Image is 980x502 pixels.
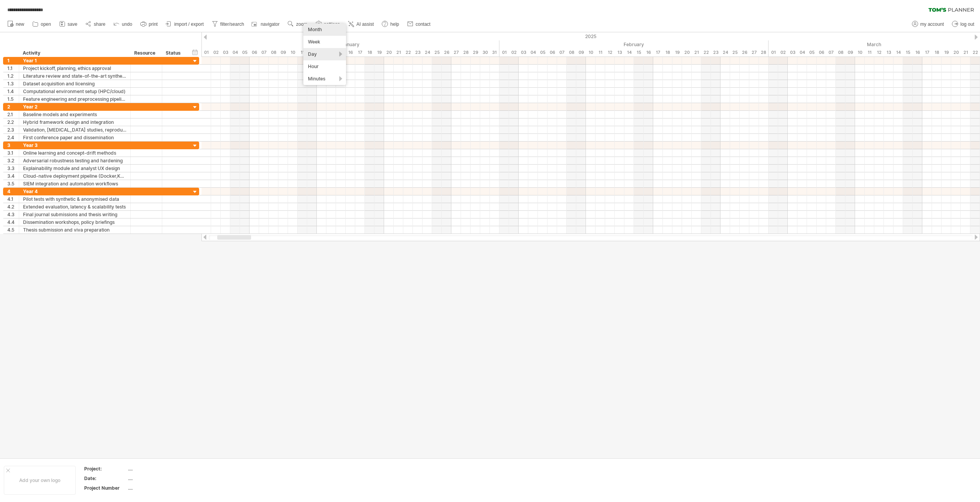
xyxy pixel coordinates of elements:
[416,22,431,27] span: contact
[201,40,499,48] div: January 2025
[221,48,230,57] div: Friday, 3 January 2025
[164,19,206,29] a: import / export
[7,157,19,164] div: 3.2
[423,48,432,57] div: Friday, 24 January 2025
[405,19,433,29] a: contact
[653,48,663,57] div: Monday, 17 February 2025
[701,48,711,57] div: Saturday, 22 February 2025
[261,22,280,27] span: navigator
[23,172,126,180] div: Cloud-native deployment pipeline (Docker,K8s)
[355,48,365,57] div: Friday, 17 January 2025
[499,40,769,48] div: February 2025
[128,485,193,491] div: ....
[390,22,399,27] span: help
[23,57,126,64] div: Year 1
[663,48,672,57] div: Tuesday, 18 February 2025
[951,48,961,57] div: Thursday, 20 March 2025
[961,48,970,57] div: Friday, 21 March 2025
[942,48,951,57] div: Wednesday, 19 March 2025
[365,48,374,57] div: Saturday, 18 January 2025
[23,126,126,133] div: Validation, [MEDICAL_DATA] studies, reproducibility
[303,23,346,36] div: Month
[314,19,342,29] a: settings
[7,149,19,157] div: 3.1
[605,48,615,57] div: Wednesday, 12 February 2025
[23,49,126,57] div: Activity
[7,165,19,172] div: 3.3
[23,180,126,187] div: SIEM integration and automation workflows
[519,48,528,57] div: Monday, 3 February 2025
[567,48,576,57] div: Saturday, 8 February 2025
[807,48,817,57] div: Wednesday, 5 March 2025
[128,475,193,482] div: ....
[16,22,24,27] span: new
[23,72,126,80] div: Literature review and state-of-the-art synthesis
[778,48,788,57] div: Sunday, 2 March 2025
[950,19,977,29] a: log out
[30,19,53,29] a: open
[749,48,759,57] div: Thursday, 27 February 2025
[111,19,135,29] a: undo
[23,226,126,233] div: Thesis submission and viva preparation
[624,48,634,57] div: Friday, 14 February 2025
[720,48,730,57] div: Monday, 24 February 2025
[7,226,19,233] div: 4.5
[538,48,547,57] div: Wednesday, 5 February 2025
[480,48,490,57] div: Thursday, 30 January 2025
[740,48,749,57] div: Wednesday, 26 February 2025
[634,48,644,57] div: Saturday, 15 February 2025
[884,48,893,57] div: Thursday, 13 March 2025
[94,22,105,27] span: share
[451,48,461,57] div: Monday, 27 January 2025
[7,218,19,226] div: 4.4
[576,48,586,57] div: Sunday, 9 February 2025
[128,465,193,472] div: ....
[374,48,384,57] div: Sunday, 19 January 2025
[615,48,624,57] div: Thursday, 13 February 2025
[528,48,538,57] div: Tuesday, 4 February 2025
[57,19,80,29] a: save
[83,19,108,29] a: share
[201,48,211,57] div: Wednesday, 1 January 2025
[68,22,77,27] span: save
[7,142,19,149] div: 3
[711,48,720,57] div: Sunday, 23 February 2025
[403,48,413,57] div: Wednesday, 22 January 2025
[547,48,557,57] div: Thursday, 6 February 2025
[471,48,480,57] div: Wednesday, 29 January 2025
[324,22,340,27] span: settings
[7,80,19,87] div: 1.3
[932,48,942,57] div: Tuesday, 18 March 2025
[84,485,126,491] div: Project Number
[259,48,269,57] div: Tuesday, 7 January 2025
[23,203,126,210] div: Extended evaluation, latency & scalability tests
[865,48,874,57] div: Tuesday, 11 March 2025
[7,180,19,187] div: 3.5
[288,48,298,57] div: Friday, 10 January 2025
[7,188,19,195] div: 4
[903,48,913,57] div: Saturday, 15 March 2025
[23,118,126,126] div: Hybrid framework design and integration
[220,22,244,27] span: filter/search
[461,48,471,57] div: Tuesday, 28 January 2025
[346,48,355,57] div: Thursday, 16 January 2025
[230,48,240,57] div: Saturday, 4 January 2025
[826,48,836,57] div: Friday, 7 March 2025
[23,95,126,103] div: Feature engineering and preprocessing pipeline
[893,48,903,57] div: Friday, 14 March 2025
[23,149,126,157] div: Online learning and concept-drift methods
[644,48,653,57] div: Sunday, 16 February 2025
[7,72,19,80] div: 1.2
[692,48,701,57] div: Friday, 21 February 2025
[970,48,980,57] div: Saturday, 22 March 2025
[23,165,126,172] div: Explainability module and analyst UX design
[7,103,19,110] div: 2
[7,118,19,126] div: 2.2
[730,48,740,57] div: Tuesday, 25 February 2025
[149,22,158,27] span: print
[23,211,126,218] div: Final journal submissions and thesis writing
[134,49,158,57] div: Resource
[303,48,346,60] div: Day
[23,218,126,226] div: Dissemination workshops, policy briefings
[7,211,19,218] div: 4.3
